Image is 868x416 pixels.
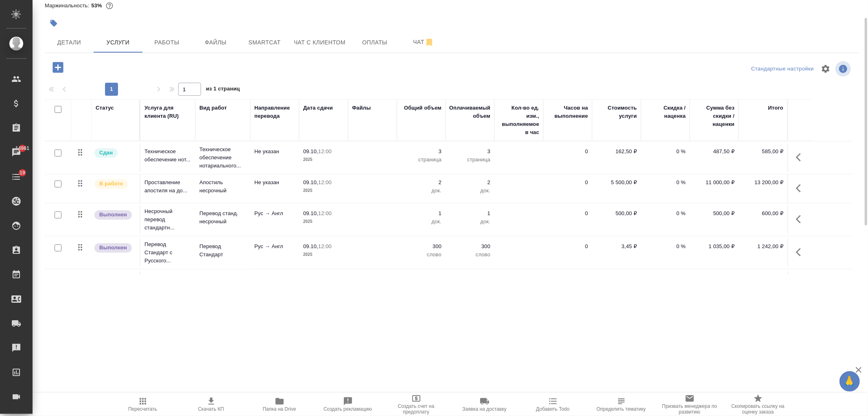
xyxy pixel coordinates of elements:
p: 12:00 [318,210,332,216]
p: 11 000,00 ₽ [694,178,735,187]
p: В работе [99,180,123,188]
p: 1 242,00 ₽ [743,242,783,251]
p: Верстка макета средней сложности (Fra... [199,273,246,298]
span: 🙏 [843,373,857,390]
p: 3 [401,147,442,156]
p: 162,50 ₽ [596,147,637,156]
div: Общий объем [404,104,442,112]
button: Добавить тэг [45,14,63,32]
p: Перевод Стандарт [199,242,246,259]
span: 19 [15,169,30,177]
p: 300 [450,242,490,251]
p: док. [450,218,490,226]
p: слово [450,251,490,259]
button: Показать кнопки [791,147,811,167]
svg: Отписаться [424,37,434,47]
div: split button [749,63,816,75]
p: 5 500,00 ₽ [596,178,637,187]
p: 09.10, [303,179,318,185]
p: 09.10, [303,210,318,216]
p: слово [401,251,442,259]
a: 14961 [2,142,31,163]
span: Услуги [98,37,138,48]
p: 1 [401,209,442,218]
td: 0 [543,238,592,267]
p: 3 [450,147,490,156]
td: 0 [543,143,592,172]
button: Добавить услугу [47,59,69,76]
p: 09.10, [303,148,318,154]
button: 🙏 [840,371,860,392]
p: 3,45 ₽ [596,242,637,251]
div: Услуга для клиента (RU) [144,104,191,120]
div: Файлы [352,104,371,112]
p: 2 [401,178,442,187]
p: 2025 [303,156,344,164]
p: 13 200,00 ₽ [743,178,783,187]
span: Посмотреть информацию [835,61,853,77]
span: Работы [147,37,186,48]
p: 0 % [645,209,686,218]
p: Техническое обеспечение нот... [144,147,191,164]
p: 12:00 [318,179,332,185]
div: Оплачиваемый объем [449,104,490,120]
p: док. [401,187,442,195]
div: Статус [96,104,114,112]
div: Направление перевода [254,104,295,120]
p: 12:00 [318,243,332,249]
p: 300 [401,242,442,251]
td: 0 [543,205,592,234]
div: Часов на выполнение [547,104,588,120]
p: 2025 [303,218,344,226]
p: Несрочный перевод стандартн... [144,207,191,232]
div: Итого [768,104,783,112]
p: 2025 [303,251,344,259]
div: Стоимость услуги [596,104,637,120]
p: Выполнен [99,211,127,219]
p: Маржинальность: [45,2,91,9]
p: страница [450,156,490,164]
p: Рус → Англ [254,209,295,218]
button: 6850.90 RUB; [104,0,115,11]
div: Кол-во ед. изм., выполняемое в час [498,104,539,136]
div: Сумма без скидки / наценки [694,104,735,128]
p: 487,50 ₽ [694,147,735,156]
p: 0 % [645,242,686,251]
span: 14961 [11,144,34,152]
td: 0 [543,174,592,203]
span: Оплаты [355,37,394,48]
p: Перевод станд. несрочный [199,209,246,226]
span: Файлы [196,37,235,48]
p: 09.10, [303,243,318,249]
span: Чат [404,37,443,47]
button: Показать кнопки [791,178,811,198]
span: из 1 страниц [206,84,240,96]
div: Вид работ [199,104,227,112]
p: 600,00 ₽ [743,209,783,218]
p: 500,00 ₽ [694,209,735,218]
p: док. [401,218,442,226]
p: 12:00 [318,148,332,154]
span: Smartcat [245,37,284,48]
div: Дата сдачи [303,104,333,112]
p: 2 [450,178,490,187]
span: Настроить таблицу [816,59,835,79]
button: Показать кнопки [791,209,811,229]
p: Перевод Стандарт с Русского... [144,240,191,265]
p: 1 [450,209,490,218]
p: 2025 [303,187,344,195]
p: 500,00 ₽ [596,209,637,218]
a: 19 [2,167,31,187]
p: Сдан [99,149,113,157]
p: 0 % [645,178,686,187]
p: Техническое обеспечение нотариального... [199,145,246,170]
p: Не указан [254,147,295,156]
span: Детали [50,37,89,48]
p: страница [401,156,442,164]
p: 1 035,00 ₽ [694,242,735,251]
p: Выполнен [99,244,127,252]
p: Рус → Англ [254,242,295,251]
p: док. [450,187,490,195]
div: Скидка / наценка [645,104,686,120]
td: 0 [543,271,592,300]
